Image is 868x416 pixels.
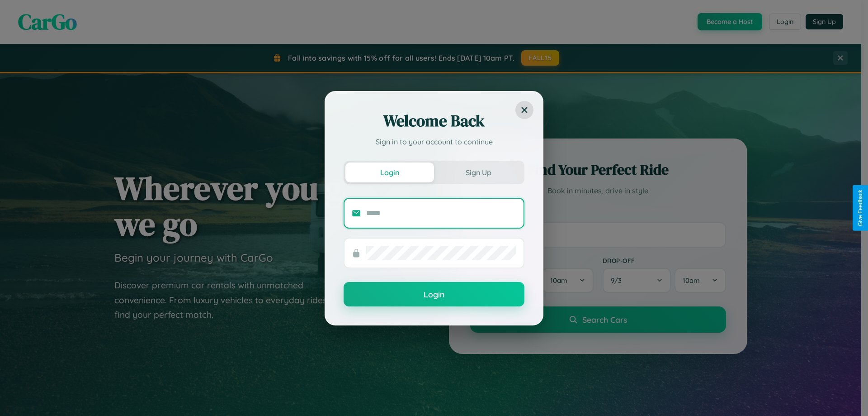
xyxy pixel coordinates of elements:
[434,163,523,182] button: Sign Up
[857,190,863,226] div: Give Feedback
[344,136,524,147] p: Sign in to your account to continue
[344,282,524,306] button: Login
[345,163,434,182] button: Login
[344,110,524,132] h2: Welcome Back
